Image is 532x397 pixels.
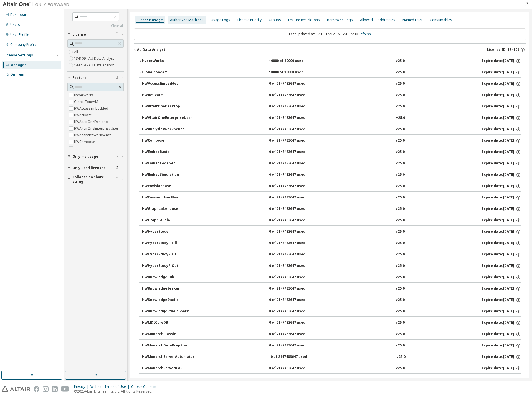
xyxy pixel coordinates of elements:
[396,93,405,98] div: v25.0
[482,275,521,280] div: Expire date: [DATE]
[327,18,353,22] div: Borrow Settings
[134,28,526,40] div: Last updated at: [DATE] 05:12 PM GMT+5:30
[142,123,521,135] button: HWAnalyticsWorkbench0 of 2147483647 usedv25.0Expire date:[DATE]
[142,169,521,181] button: HWEmbedSimulation0 of 2147483647 usedv25.0Expire date:[DATE]
[269,161,319,166] div: 0 of 2147483647 used
[74,385,90,389] div: Privacy
[4,53,33,57] div: License Settings
[142,172,192,177] div: HWEmbedSimulation
[67,173,124,185] button: Collapse on share string
[142,294,521,306] button: HWKnowledgeStudio0 of 2147483647 usedv25.0Expire date:[DATE]
[137,18,163,22] div: License Usage
[482,252,521,257] div: Expire date: [DATE]
[72,175,115,184] span: Collapse on share string
[74,55,115,62] label: 134109 - AU Data Analyst
[142,192,521,204] button: HWEnvisionUserFloat0 of 2147483647 usedv25.0Expire date:[DATE]
[482,207,521,212] div: Expire date: [DATE]
[142,100,521,113] button: HWAltairOneDesktop0 of 2147483647 usedv25.0Expire date:[DATE]
[142,377,192,382] div: HWMonarchServerRW
[482,343,521,348] div: Expire date: [DATE]
[269,298,319,303] div: 0 of 2147483647 used
[269,229,319,234] div: 0 of 2147483647 used
[142,70,192,75] div: GlobalZoneAM
[396,275,405,280] div: v25.0
[396,184,405,189] div: v25.0
[134,44,526,56] button: AU Data AnalystLicense ID: 134109
[269,286,319,291] div: 0 of 2147483647 used
[142,275,192,280] div: HWKnowledgeHub
[482,355,521,360] div: Expire date: [DATE]
[43,386,49,392] img: instagram.svg
[269,127,319,132] div: 0 of 2147483647 used
[396,309,405,314] div: v25.0
[288,18,320,22] div: Feature Restrictions
[487,47,519,52] span: License ID: 134109
[139,66,521,79] button: GlobalZoneAM10000 of 10000 usedv25.0Expire date:[DATE]
[396,115,405,120] div: v25.0
[482,104,521,109] div: Expire date: [DATE]
[142,150,192,155] div: HWEmbedBasic
[142,328,521,340] button: HWMonarchClassic0 of 2147483647 usedv25.0Expire date:[DATE]
[34,386,39,392] img: facebook.svg
[269,275,319,280] div: 0 of 2147483647 used
[269,150,319,155] div: 0 of 2147483647 used
[142,89,521,101] button: HWActivate0 of 2147483647 usedv25.0Expire date:[DATE]
[482,161,521,166] div: Expire date: [DATE]
[142,343,192,348] div: HWMonarchDataPrepStudio
[67,28,124,41] button: License
[142,146,521,158] button: HWEmbedBasic0 of 2147483647 usedv25.0Expire date:[DATE]
[74,389,160,394] p: © 2025 Altair Engineering, Inc. All Rights Reserved.
[142,229,192,234] div: HWHyperStudy
[142,237,521,249] button: HWHyperStudyPiFill0 of 2147483647 usedv25.0Expire date:[DATE]
[396,320,405,325] div: v25.0
[74,92,95,99] label: HyperWorks
[430,18,452,22] div: Consumables
[482,286,521,291] div: Expire date: [DATE]
[482,320,521,325] div: Expire date: [DATE]
[10,32,29,37] div: User Profile
[396,218,405,223] div: v25.0
[142,351,521,363] button: HWMonarchServerAutomator0 of 2147483647 usedv25.0Expire date:[DATE]
[10,72,24,77] div: On Prem
[74,62,115,69] label: 144239 - AU Data Analyst
[482,172,521,177] div: Expire date: [DATE]
[397,355,406,360] div: v25.0
[269,115,319,120] div: 0 of 2147483647 used
[482,263,521,268] div: Expire date: [DATE]
[142,180,521,192] button: HWEnvisionBase0 of 2147483647 usedv25.0Expire date:[DATE]
[482,115,521,120] div: Expire date: [DATE]
[142,366,192,371] div: HWMonarchServerRMS
[269,195,319,200] div: 0 of 2147483647 used
[74,119,109,125] label: HWAltairOneDesktop
[396,127,405,132] div: v25.0
[396,172,405,177] div: v25.0
[142,320,192,325] div: HWMDICoreDB
[396,229,405,234] div: v25.0
[396,81,405,86] div: v25.0
[269,138,319,143] div: 0 of 2147483647 used
[269,332,319,337] div: 0 of 2147483647 used
[10,42,37,47] div: Company Profile
[396,286,405,291] div: v25.0
[482,332,521,337] div: Expire date: [DATE]
[142,203,521,215] button: HWGraphLakehouse0 of 2147483647 usedv25.0Expire date:[DATE]
[72,154,98,159] span: Only my usage
[269,377,319,382] div: 0 of 2147483647 used
[142,157,521,170] button: HWEmbedCodeGen0 of 2147483647 usedv25.0Expire date:[DATE]
[396,70,405,75] div: v25.0
[142,340,521,352] button: HWMonarchDataPrepStudio0 of 2147483647 usedv25.0Expire date:[DATE]
[211,18,230,22] div: Usage Logs
[72,32,86,37] span: License
[142,252,192,257] div: HWHyperStudyPiFit
[269,93,319,98] div: 0 of 2147483647 used
[170,18,204,22] div: Authorized Machines
[142,135,521,147] button: HWCompose0 of 2147483647 usedv25.0Expire date:[DATE]
[142,374,521,386] button: HWMonarchServerRW0 of 2147483647 usedv25.0Expire date:[DATE]
[269,70,319,75] div: 10000 of 10000 used
[142,78,521,90] button: HWAccessEmbedded0 of 2147483647 usedv25.0Expire date:[DATE]
[269,309,319,314] div: 0 of 2147483647 used
[142,161,192,166] div: HWEmbedCodeGen
[396,104,405,109] div: v25.0
[115,166,119,170] span: Clear filter
[269,263,319,268] div: 0 of 2147483647 used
